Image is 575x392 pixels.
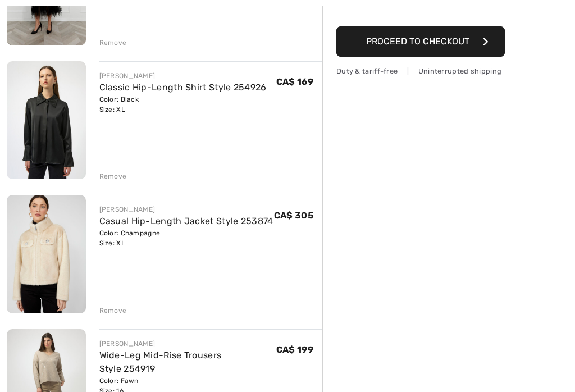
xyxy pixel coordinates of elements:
div: [PERSON_NAME] [99,71,267,81]
a: Classic Hip-Length Shirt Style 254926 [99,82,267,93]
img: Casual Hip-Length Jacket Style 253874 [7,195,86,313]
span: Proceed to Checkout [366,36,469,47]
div: Remove [99,306,127,316]
div: Color: Black Size: XL [99,94,267,115]
div: Remove [99,171,127,181]
span: CA$ 199 [276,344,313,355]
div: [PERSON_NAME] [99,204,273,215]
div: [PERSON_NAME] [99,339,276,349]
a: Casual Hip-Length Jacket Style 253874 [99,216,273,226]
div: Duty & tariff-free | Uninterrupted shipping [336,66,505,76]
button: Proceed to Checkout [336,26,505,57]
div: Remove [99,38,127,48]
img: Classic Hip-Length Shirt Style 254926 [7,61,86,179]
span: CA$ 305 [274,210,313,221]
div: Color: Champagne Size: XL [99,228,273,248]
span: CA$ 169 [276,76,313,87]
a: Wide-Leg Mid-Rise Trousers Style 254919 [99,350,222,374]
